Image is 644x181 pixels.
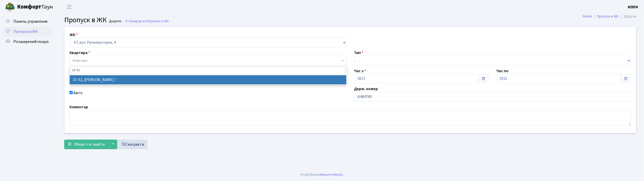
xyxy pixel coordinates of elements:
[74,142,105,147] span: Зберегти і вийти
[597,14,619,19] a: Пропуск в ЖК
[17,3,41,11] b: Комфорт
[64,15,107,25] span: Пропуск в ЖК
[70,75,346,84] li: 15-51, [PERSON_NAME]
[354,92,631,101] input: АА1234АА
[63,3,76,11] button: Переключити навігацію
[496,68,509,74] label: Час по
[17,3,53,11] span: Таун
[118,140,147,149] a: Скасувати
[69,50,90,56] label: Квартира
[108,19,123,23] small: Додати .
[69,32,78,38] label: ЖК
[73,58,88,63] span: Квартира
[619,14,636,19] li: Додати
[125,19,169,23] a: Назад до всіхПропуск в ЖК
[13,39,49,44] span: Розширений пошук
[13,19,47,24] span: Панель управління
[354,50,364,56] label: Тип
[74,90,83,96] label: Авто
[628,4,638,10] a: КПП4
[5,2,15,12] img: logo.png
[354,68,366,74] label: Час з
[3,16,53,27] a: Панель управління
[148,19,169,23] span: Пропуск в ЖК
[583,14,592,19] a: Admin
[3,37,53,47] a: Розширений пошук
[320,172,343,177] a: Massive Kinetic
[354,86,378,92] label: Держ. номер
[575,11,644,22] nav: breadcrumb
[3,27,53,37] a: Пропуск в ЖК
[64,140,108,149] button: Зберегти і вийти
[69,104,88,110] label: Коментар
[300,172,344,177] div: Розроблено .
[13,29,38,34] span: Пропуск в ЖК
[628,4,638,10] b: КПП4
